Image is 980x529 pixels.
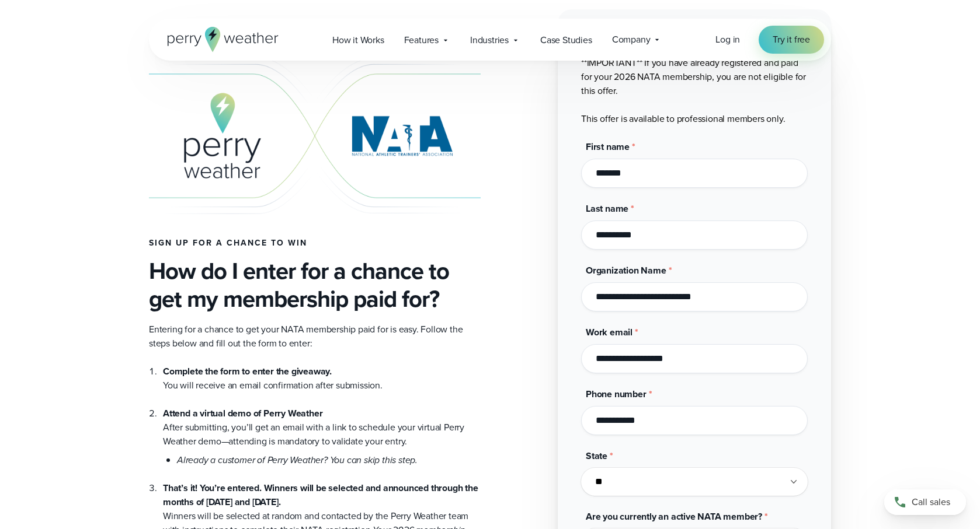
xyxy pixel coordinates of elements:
[715,33,740,46] span: Log in
[322,28,394,52] a: How it Works
[586,510,762,523] span: Are you currently an active NATA member?
[149,239,481,248] h4: Sign up for a chance to win
[163,393,481,467] li: After submitting, you’ll get an email with a link to schedule your virtual Perry Weather demo—att...
[586,202,628,215] span: Last name
[581,23,808,126] div: **IMPORTANT** If you have already registered and paid for your 2026 NATA membership, you are not ...
[612,33,651,47] span: Company
[163,365,332,378] strong: Complete the form to enter the giveaway.
[715,33,740,47] a: Log in
[773,33,810,47] span: Try it free
[586,449,607,463] span: State
[540,33,592,47] span: Case Studies
[177,453,418,467] em: Already a customer of Perry Weather? You can skip this step.
[149,257,481,313] h3: How do I enter for a chance to get my membership paid for?
[470,33,509,47] span: Industries
[163,481,478,509] strong: That’s it! You’re entered. Winners will be selected and announced through the months of [DATE] an...
[884,489,966,515] a: Call sales
[149,323,481,351] p: Entering for a chance to get your NATA membership paid for is easy. Follow the steps below and fi...
[586,387,647,401] span: Phone number
[404,33,439,47] span: Features
[332,33,384,47] span: How it Works
[912,495,950,509] span: Call sales
[586,264,666,277] span: Organization Name
[530,28,602,52] a: Case Studies
[163,365,481,393] li: You will receive an email confirmation after submission.
[759,26,824,54] a: Try it free
[586,140,630,153] span: First name
[163,407,322,420] strong: Attend a virtual demo of Perry Weather
[586,325,633,339] span: Work email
